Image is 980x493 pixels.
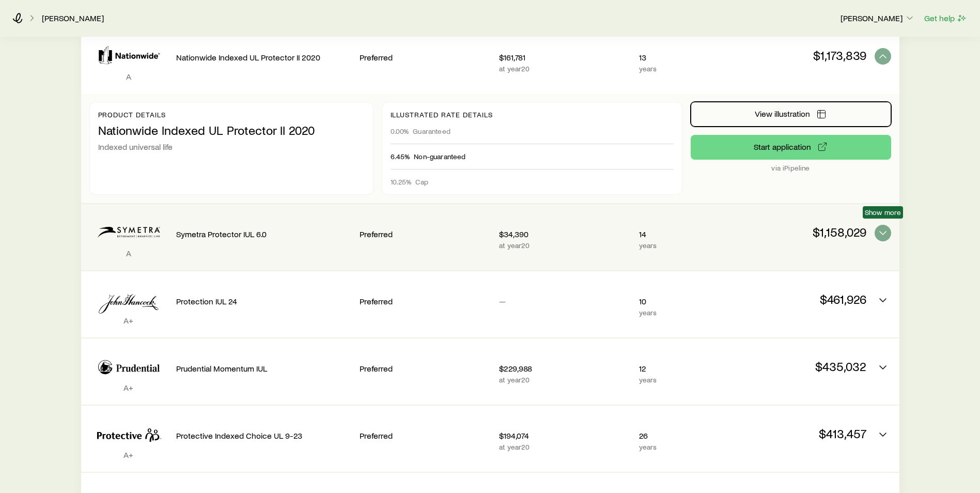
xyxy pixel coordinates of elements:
[98,142,365,152] p: Indexed universal life
[691,102,891,127] button: View illustration
[499,376,630,384] p: at year 20
[639,241,727,250] p: years
[841,13,915,23] p: [PERSON_NAME]
[391,152,410,161] span: 6.45%
[176,363,351,374] p: Prudential Momentum IUL
[391,127,409,135] span: 0.00%
[639,296,727,306] p: 10
[89,315,168,326] p: A+
[176,430,351,441] p: Protective Indexed Choice UL 9-23
[413,127,450,135] span: Guaranteed
[840,12,915,25] button: [PERSON_NAME]
[865,208,901,217] span: Show more
[499,241,630,250] p: at year 20
[499,296,630,306] p: —
[360,430,491,441] p: Preferred
[499,430,630,441] p: $194,074
[639,443,727,451] p: years
[391,178,412,186] span: 10.25%
[499,65,630,73] p: at year 20
[735,292,866,306] p: $461,926
[41,13,104,23] a: [PERSON_NAME]
[89,248,168,258] p: A
[735,225,866,239] p: $1,158,029
[360,363,491,374] p: Preferred
[735,426,866,441] p: $413,457
[755,110,810,118] span: View illustration
[639,363,727,374] p: 12
[499,443,630,451] p: at year 20
[176,52,351,63] p: Nationwide Indexed UL Protector II 2020
[98,111,365,119] p: Product details
[89,382,168,393] p: A+
[360,52,491,63] p: Preferred
[499,229,630,239] p: $34,390
[639,229,727,239] p: 14
[639,376,727,384] p: years
[98,123,365,137] p: Nationwide Indexed UL Protector II 2020
[639,309,727,317] p: years
[360,296,491,306] p: Preferred
[89,450,168,460] p: A+
[391,111,674,119] p: Illustrated rate details
[639,65,727,73] p: years
[176,296,351,306] p: Protection IUL 24
[89,71,168,82] p: A
[499,52,630,63] p: $161,781
[735,359,866,374] p: $435,032
[414,152,465,161] span: Non-guaranteed
[735,48,866,63] p: $1,173,839
[415,178,428,186] span: Cap
[691,164,891,172] p: via iPipeline
[639,52,727,63] p: 13
[360,229,491,239] p: Preferred
[639,430,727,441] p: 26
[176,229,351,239] p: Symetra Protector IUL 6.0
[499,363,630,374] p: $229,988
[924,12,968,24] button: Get help
[691,135,891,160] button: via iPipeline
